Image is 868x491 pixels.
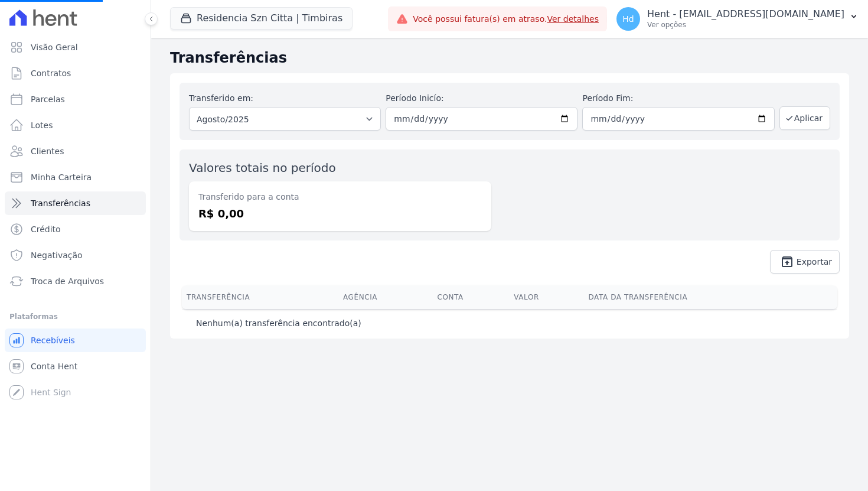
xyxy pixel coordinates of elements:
[5,61,146,85] a: Contratos
[5,35,146,59] a: Visão Geral
[9,310,141,324] div: Plataformas
[770,250,840,274] a: unarchive Exportar
[338,285,432,309] th: Agência
[780,255,794,269] i: unarchive
[31,119,53,131] span: Lotes
[198,206,482,222] dd: R$ 0,00
[198,191,482,203] dt: Transferido para a conta
[31,360,77,372] span: Conta Hent
[31,223,61,235] span: Crédito
[31,171,92,183] span: Minha Carteira
[582,92,774,105] label: Período Fim:
[5,87,146,111] a: Parcelas
[622,15,634,23] span: Hd
[5,329,146,352] a: Recebíveis
[31,197,90,209] span: Transferências
[189,93,253,103] label: Transferido em:
[31,41,78,53] span: Visão Geral
[31,67,71,79] span: Contratos
[5,269,146,293] a: Troca de Arquivos
[170,47,849,69] h2: Transferências
[583,285,817,309] th: Data da Transferência
[797,258,832,265] span: Exportar
[5,355,146,378] a: Conta Hent
[5,165,146,189] a: Minha Carteira
[31,93,65,105] span: Parcelas
[386,92,577,105] label: Período Inicío:
[647,8,844,20] p: Hent - [EMAIL_ADDRESS][DOMAIN_NAME]
[31,249,83,261] span: Negativação
[547,14,599,24] a: Ver detalhes
[196,317,361,329] p: Nenhum(a) transferência encontrado(a)
[170,7,353,30] button: Residencia Szn Citta | Timbiras
[31,275,104,287] span: Troca de Arquivos
[779,106,830,130] button: Aplicar
[647,20,844,30] p: Ver opções
[5,191,146,215] a: Transferências
[31,334,75,346] span: Recebíveis
[432,285,509,309] th: Conta
[189,161,336,175] label: Valores totais no período
[31,145,64,157] span: Clientes
[413,13,599,25] span: Você possui fatura(s) em atraso.
[5,217,146,241] a: Crédito
[509,285,583,309] th: Valor
[5,243,146,267] a: Negativação
[607,2,868,35] button: Hd Hent - [EMAIL_ADDRESS][DOMAIN_NAME] Ver opções
[5,139,146,163] a: Clientes
[5,113,146,137] a: Lotes
[182,285,338,309] th: Transferência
